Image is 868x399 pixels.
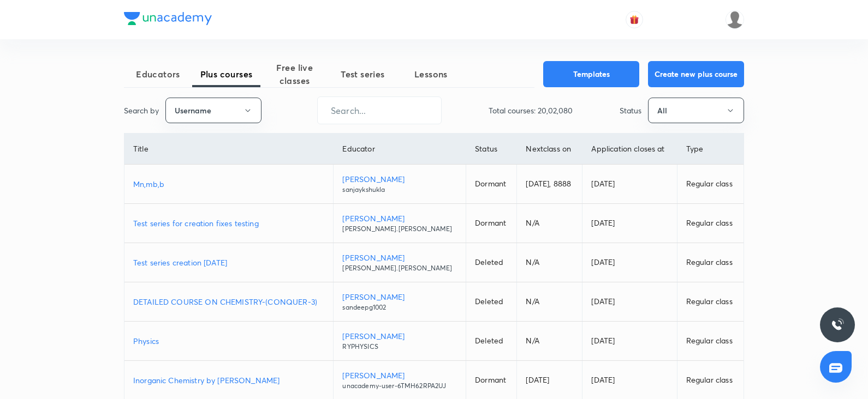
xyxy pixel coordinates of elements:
[466,134,517,165] th: Status
[124,105,159,116] p: Search by
[466,165,517,204] td: Dormant
[342,370,457,391] a: [PERSON_NAME]unacademy-user-6TMH62RPA2UJ
[133,374,324,386] a: Inorganic Chemistry by [PERSON_NAME]
[342,303,457,312] p: sandeepg1002
[124,12,212,28] a: Company Logo
[466,204,517,243] td: Dormant
[342,342,457,352] p: RYPHYSICS
[582,165,677,204] td: [DATE]
[677,243,744,282] td: Regular class
[124,12,212,25] img: Company Logo
[517,282,582,322] td: N/A
[466,243,517,282] td: Deleted
[582,322,677,361] td: [DATE]
[582,243,677,282] td: [DATE]
[342,213,457,234] a: [PERSON_NAME][PERSON_NAME].[PERSON_NAME]
[342,381,457,391] p: unacademy-user-6TMH62RPA2UJ
[124,68,192,81] span: Educators
[260,61,329,87] span: Free live classes
[677,322,744,361] td: Regular class
[133,335,324,347] a: Physics
[124,134,334,165] th: Title
[620,105,641,116] p: Status
[489,105,573,116] p: Total courses: 20,02,080
[626,11,643,28] button: avatar
[629,15,639,25] img: avatar
[677,282,744,322] td: Regular class
[165,98,261,123] button: Username
[192,68,260,81] span: Plus courses
[342,185,457,195] p: sanjaykshukla
[342,291,457,312] a: [PERSON_NAME]sandeepg1002
[677,134,744,165] th: Type
[677,204,744,243] td: Regular class
[466,322,517,361] td: Deleted
[334,134,466,165] th: Educator
[342,213,457,224] p: [PERSON_NAME]
[397,68,465,81] span: Lessons
[726,10,744,29] img: Aarati parsewar
[677,165,744,204] td: Regular class
[517,204,582,243] td: N/A
[342,173,457,185] p: [PERSON_NAME]
[318,96,441,124] input: Search...
[133,257,324,268] a: Test series creation [DATE]
[342,330,457,342] p: [PERSON_NAME]
[342,224,457,234] p: [PERSON_NAME].[PERSON_NAME]
[342,173,457,195] a: [PERSON_NAME]sanjaykshukla
[517,165,582,204] td: [DATE], 8888
[342,252,457,263] p: [PERSON_NAME]
[517,134,582,165] th: Next class on
[133,296,324,307] a: DETAILED COURSE ON CHEMISTRY-(CONQUER-3)
[133,178,324,190] a: Mn,mb,b
[342,291,457,303] p: [PERSON_NAME]
[582,204,677,243] td: [DATE]
[342,330,457,352] a: [PERSON_NAME]RYPHYSICS
[342,263,457,273] p: [PERSON_NAME].[PERSON_NAME]
[133,217,324,229] a: Test series for creation fixes testing
[517,243,582,282] td: N/A
[466,282,517,322] td: Deleted
[543,61,639,87] button: Templates
[582,282,677,322] td: [DATE]
[582,134,677,165] th: Application closes at
[517,322,582,361] td: N/A
[342,370,457,381] p: [PERSON_NAME]
[831,318,844,331] img: ttu
[342,252,457,273] a: [PERSON_NAME][PERSON_NAME].[PERSON_NAME]
[648,98,744,123] button: All
[329,68,397,81] span: Test series
[648,61,744,87] button: Create new plus course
